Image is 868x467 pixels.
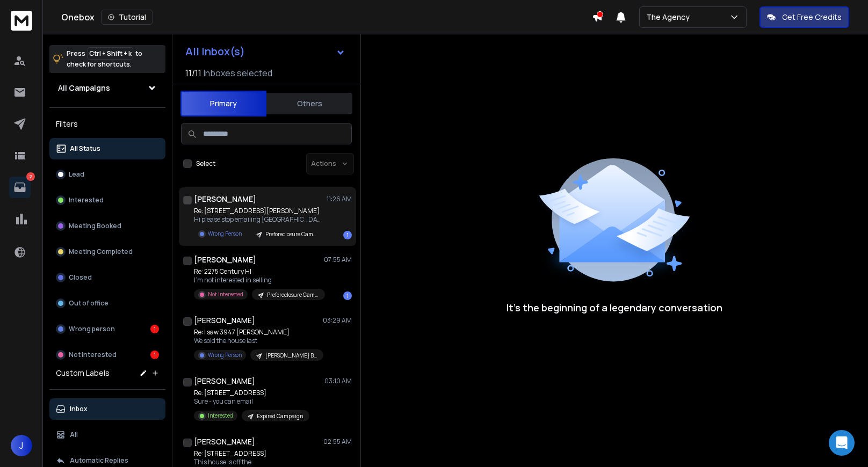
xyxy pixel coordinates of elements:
p: All Status [70,144,100,153]
div: 1 [343,291,352,300]
p: Wrong person [69,325,115,333]
a: 2 [9,177,31,198]
p: Re: 2275 Century Hl [194,267,323,276]
h1: [PERSON_NAME] [194,376,255,386]
p: I’m not interested in selling [194,276,323,284]
p: 03:29 AM [323,316,352,325]
p: Inbox [70,405,88,413]
p: Get Free Credits [782,12,842,23]
button: Not Interested1 [49,344,165,366]
h1: [PERSON_NAME] [194,315,255,326]
p: Press to check for shortcuts. [67,48,142,70]
div: 1 [150,351,159,359]
p: Automatic Replies [70,456,128,465]
p: All [70,430,78,439]
button: Get Free Credits [759,6,849,28]
button: J [11,435,32,456]
p: Wrong Person [208,230,242,238]
p: Meeting Completed [69,247,133,256]
p: 07:55 AM [324,256,352,264]
button: All Status [49,138,165,159]
label: Select [196,159,215,168]
p: [PERSON_NAME] Buyer - Mar Vista [265,352,317,360]
h3: Custom Labels [56,368,110,378]
button: Wrong person1 [49,318,165,340]
p: 11:26 AM [327,195,352,203]
button: Others [266,92,352,115]
p: Meeting Booked [69,222,121,230]
button: Interested [49,189,165,211]
p: Preforeclosure Campaign [267,291,319,299]
button: All Inbox(s) [177,41,354,62]
button: All [49,424,165,446]
span: Ctrl + Shift + k [88,47,133,60]
p: 2 [26,172,35,181]
p: Interested [69,196,104,205]
p: Wrong Person [208,351,242,359]
p: Re: I saw 3947 [PERSON_NAME] [194,328,323,337]
p: The Agency [646,12,694,23]
p: Not Interested [208,290,243,298]
p: Out of office [69,299,108,308]
div: Open Intercom Messenger [829,430,855,456]
button: Meeting Completed [49,241,165,262]
p: It’s the beginning of a legendary conversation [507,300,722,315]
p: Lead [69,170,84,179]
button: All Campaigns [49,77,165,99]
p: This house is off the [194,458,320,466]
p: We sold the house last [194,337,323,345]
p: Preforeclosure Campaign [265,230,317,238]
p: Not Interested [69,351,117,359]
p: Sure - you can email [194,397,309,406]
h1: All Inbox(s) [185,46,245,57]
button: Closed [49,267,165,288]
h1: [PERSON_NAME] [194,436,255,447]
button: Primary [180,91,266,116]
button: Tutorial [101,10,153,25]
h3: Inboxes selected [204,67,272,79]
p: Hi please stop emailing [GEOGRAPHIC_DATA] [194,215,323,224]
button: Lead [49,164,165,185]
p: Re: [STREET_ADDRESS] [194,389,309,397]
p: Re: [STREET_ADDRESS][PERSON_NAME] [194,207,323,215]
span: 11 / 11 [185,67,201,79]
p: Expired Campaign [257,412,303,420]
p: Closed [69,273,92,282]
div: 1 [343,231,352,239]
div: Onebox [61,10,592,25]
p: Interested [208,412,233,420]
h1: All Campaigns [58,83,110,93]
p: Re: [STREET_ADDRESS] [194,449,320,458]
h3: Filters [49,116,165,132]
div: 1 [150,325,159,333]
h1: [PERSON_NAME] [194,254,256,265]
h1: [PERSON_NAME] [194,194,256,205]
p: 02:55 AM [323,437,352,446]
p: 03:10 AM [324,377,352,385]
button: Meeting Booked [49,215,165,237]
button: Inbox [49,398,165,420]
button: Out of office [49,293,165,314]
